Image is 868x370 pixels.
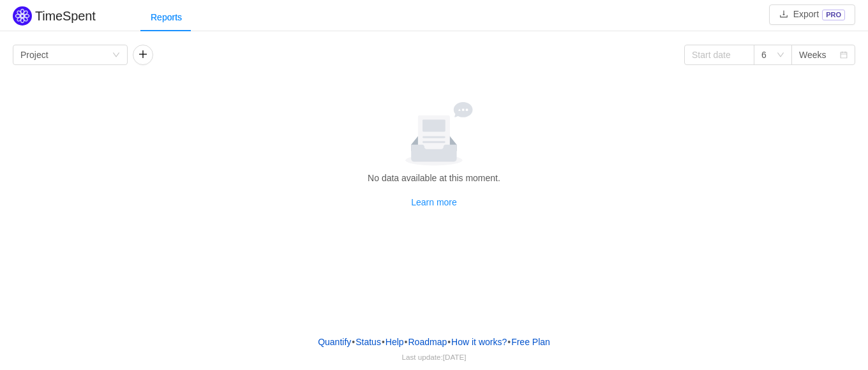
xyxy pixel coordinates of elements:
[352,337,355,347] span: •
[684,45,754,65] input: Start date
[799,45,827,64] div: Weeks
[140,3,192,32] div: Reports
[385,332,405,352] a: Help
[317,332,352,352] a: Quantify
[777,51,784,60] i: icon: down
[405,337,408,347] span: •
[112,51,120,60] i: icon: down
[511,332,551,352] button: Free Plan
[368,173,500,183] span: No data available at this moment.
[408,332,448,352] a: Roadmap
[13,6,32,26] img: Quantify logo
[447,337,451,347] span: •
[382,337,385,347] span: •
[20,45,49,64] div: Project
[133,45,153,65] button: icon: plus
[840,51,848,60] i: icon: calendar
[411,197,457,207] a: Learn more
[761,45,767,64] div: 6
[443,353,467,361] span: [DATE]
[35,9,96,23] h2: TimeSpent
[507,337,511,347] span: •
[402,353,467,361] span: Last update:
[355,332,382,352] a: Status
[769,4,855,25] button: icon: downloadExportPRO
[451,332,507,352] button: How it works?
